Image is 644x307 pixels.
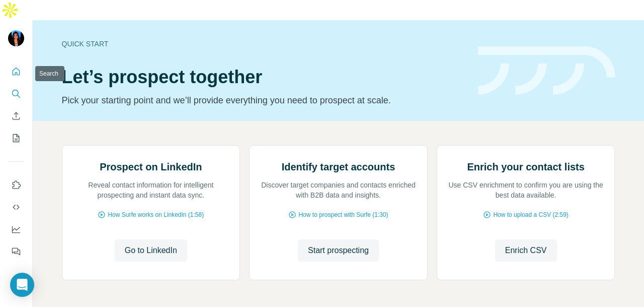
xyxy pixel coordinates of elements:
button: Quick start [8,63,24,81]
span: Start prospecting [308,244,369,257]
img: banner [478,46,615,95]
button: Use Surfe API [8,198,24,216]
div: Open Intercom Messenger [10,273,34,297]
h2: Prospect on LinkedIn [100,160,202,174]
button: Use Surfe on LinkedIn [8,176,24,194]
button: Enrich CSV [8,107,24,125]
button: Dashboard [8,220,24,238]
button: Search [8,85,24,103]
span: Enrich CSV [505,244,547,257]
button: Enrich CSV [495,239,557,262]
div: Quick start [62,39,466,49]
img: Avatar [8,30,24,46]
span: How Surfe works on LinkedIn (1:58) [108,210,204,219]
h2: Identify target accounts [282,160,395,174]
button: Start prospecting [298,239,379,262]
h1: Let’s prospect together [62,67,466,87]
h2: Enrich your contact lists [467,160,584,174]
p: Use CSV enrichment to confirm you are using the best data available. [447,180,605,200]
p: Reveal contact information for intelligent prospecting and instant data sync. [72,180,230,200]
p: Pick your starting point and we’ll provide everything you need to prospect at scale. [62,93,466,107]
span: Go to LinkedIn [125,244,177,257]
button: Feedback [8,242,24,261]
span: How to prospect with Surfe (1:30) [298,210,388,219]
span: How to upload a CSV (2:59) [493,210,568,219]
p: Discover target companies and contacts enriched with B2B data and insights. [260,180,417,200]
button: Go to LinkedIn [115,239,187,262]
button: My lists [8,129,24,147]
